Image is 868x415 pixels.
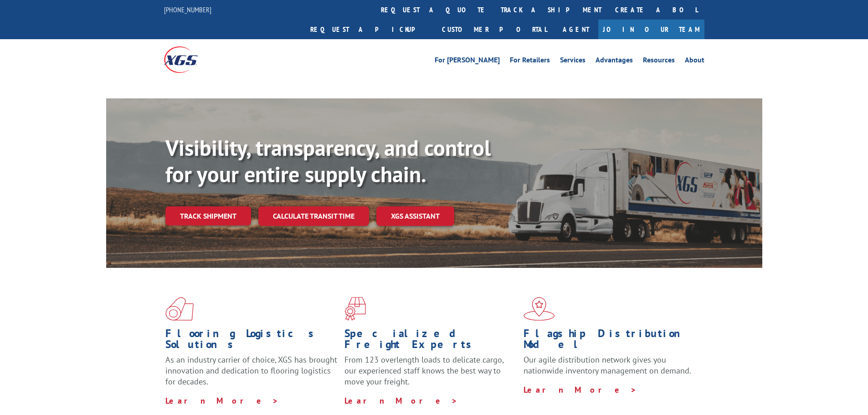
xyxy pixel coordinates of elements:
[344,395,458,406] a: Learn More >
[685,56,704,67] a: About
[510,56,550,67] a: For Retailers
[435,20,554,39] a: Customer Portal
[344,328,517,354] h1: Specialized Freight Experts
[524,297,555,321] img: xgs-icon-flagship-distribution-model-red
[165,206,251,225] a: Track shipment
[258,206,369,226] a: Calculate transit time
[344,354,517,395] p: From 123 overlength loads to delicate cargo, our experienced staff knows the best way to move you...
[165,133,491,188] b: Visibility, transparency, and control for your entire supply chain.
[524,384,637,395] a: Learn More >
[376,206,454,226] a: XGS ASSISTANT
[165,297,194,321] img: xgs-icon-total-supply-chain-intelligence-red
[165,395,279,406] a: Learn More >
[524,328,696,354] h1: Flagship Distribution Model
[164,5,211,14] a: [PHONE_NUMBER]
[435,56,500,67] a: For [PERSON_NAME]
[598,20,704,39] a: Join Our Team
[596,56,633,67] a: Advantages
[303,20,435,39] a: Request a pickup
[560,56,586,67] a: Services
[643,56,675,67] a: Resources
[344,297,366,321] img: xgs-icon-focused-on-flooring-red
[524,354,691,376] span: Our agile distribution network gives you nationwide inventory management on demand.
[165,354,337,387] span: As an industry carrier of choice, XGS has brought innovation and dedication to flooring logistics...
[554,20,598,39] a: Agent
[165,328,338,354] h1: Flooring Logistics Solutions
